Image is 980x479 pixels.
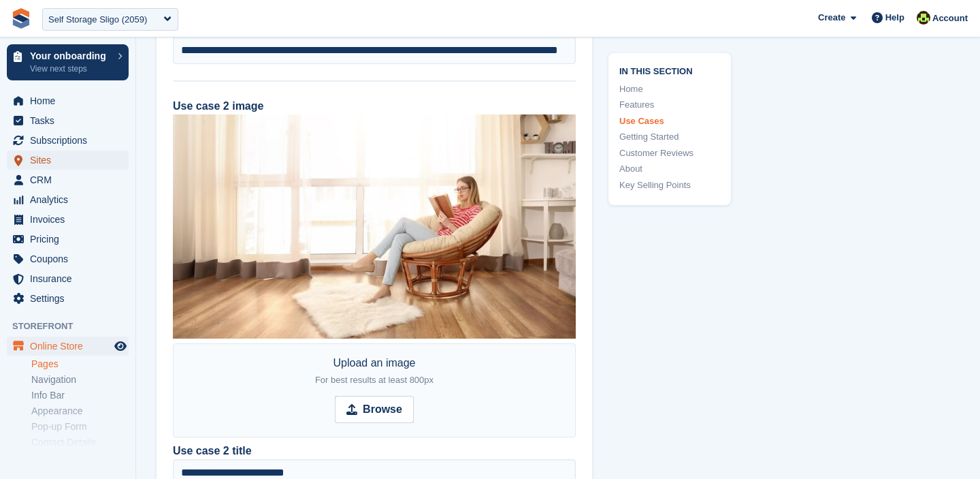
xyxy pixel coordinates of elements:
[7,44,129,80] a: Your onboarding View next steps
[12,320,135,333] span: Storefront
[917,11,930,25] img: Catherine Coffey
[7,289,129,308] a: menu
[112,338,129,354] a: Preview store
[932,12,968,25] span: Account
[335,396,414,423] input: Browse
[173,114,576,339] img: create-space-in-your-life.jpg
[30,289,112,308] span: Settings
[30,210,112,229] span: Invoices
[173,100,263,112] label: Use case 2 image
[31,405,129,418] a: Appearance
[11,8,31,29] img: stora-icon-8386f47178a22dfd0bd8f6a31ec36ba5ce8667c1dd55bd0f319d3a0aa187defe.svg
[48,13,147,27] div: Self Storage Sligo (2059)
[31,389,129,402] a: Info Bar
[30,151,112,170] span: Sites
[30,111,112,130] span: Tasks
[619,130,720,144] a: Getting Started
[7,190,129,209] a: menu
[619,82,720,96] a: Home
[7,151,129,170] a: menu
[7,269,129,288] a: menu
[30,131,112,150] span: Subscriptions
[7,337,129,356] a: menu
[619,114,720,128] a: Use Cases
[7,210,129,229] a: menu
[31,436,129,449] a: Contact Details
[30,249,112,268] span: Coupons
[30,190,112,209] span: Analytics
[315,375,434,385] span: For best results at least 800px
[619,146,720,160] a: Customer Reviews
[818,11,845,25] span: Create
[30,337,112,356] span: Online Store
[7,91,129,110] a: menu
[7,111,129,130] a: menu
[619,162,720,176] a: About
[30,170,112,189] span: CRM
[619,64,720,77] span: In this section
[31,373,129,386] a: Navigation
[7,249,129,268] a: menu
[619,98,720,112] a: Features
[31,420,129,433] a: Pop-up Form
[173,443,252,459] label: Use case 2 title
[315,355,434,388] div: Upload an image
[30,91,112,110] span: Home
[619,179,720,192] a: Key Selling Points
[7,170,129,189] a: menu
[363,401,402,418] strong: Browse
[30,230,112,249] span: Pricing
[885,11,904,25] span: Help
[30,269,112,288] span: Insurance
[30,51,111,61] p: Your onboarding
[30,63,111,75] p: View next steps
[7,131,129,150] a: menu
[31,358,129,371] a: Pages
[7,230,129,249] a: menu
